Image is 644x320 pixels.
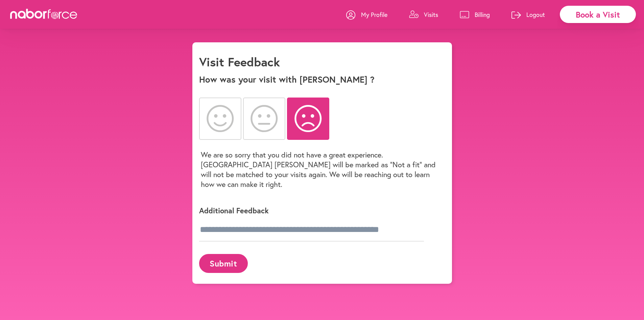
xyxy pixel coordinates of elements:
[199,74,445,85] p: How was your visit with [PERSON_NAME] ?
[201,150,444,189] p: We are so sorry that you did not have a great experience. [GEOGRAPHIC_DATA] [PERSON_NAME] will be...
[409,4,438,25] a: Visits
[199,206,436,215] p: Additional Feedback
[361,10,387,19] p: My Profile
[475,10,490,19] p: Billing
[199,55,280,69] h1: Visit Feedback
[511,4,545,25] a: Logout
[526,10,545,19] p: Logout
[424,10,438,19] p: Visits
[560,6,636,23] div: Book a Visit
[199,254,248,273] button: Submit
[346,4,387,25] a: My Profile
[460,4,490,25] a: Billing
